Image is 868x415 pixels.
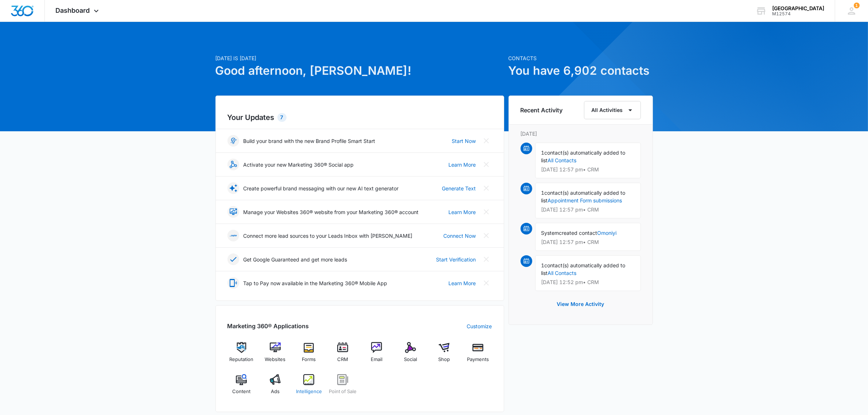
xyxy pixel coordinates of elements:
[480,277,492,289] button: Close
[480,253,492,265] button: Close
[598,230,617,236] a: Omoniyi
[442,185,476,192] a: Generate Text
[261,342,289,368] a: Websites
[215,54,504,62] p: [DATE] is [DATE]
[521,130,641,137] p: [DATE]
[449,161,476,168] a: Learn More
[541,190,626,203] span: contact(s) automatically added to list
[244,256,347,263] p: Get Google Guaranteed and get more leads
[329,374,357,400] a: Point of Sale
[229,356,253,363] span: Reputation
[772,5,824,11] div: account name
[521,106,563,115] h6: Recent Activity
[227,342,256,368] a: Reputation
[541,280,635,285] p: [DATE] 12:52 pm • CRM
[295,374,323,400] a: Intelligence
[559,230,598,236] span: created contact
[541,262,626,276] span: contact(s) automatically added to list
[215,62,504,79] h1: Good afternoon, [PERSON_NAME]!
[509,62,653,79] h1: You have 6,902 contacts
[541,150,545,156] span: 1
[854,3,860,8] span: 1
[271,388,280,395] span: Ads
[480,135,492,147] button: Close
[244,137,375,145] p: Build your brand with the new Brand Profile Smart Start
[480,206,492,218] button: Close
[854,3,860,8] div: notifications count
[509,54,653,62] p: Contacts
[404,356,417,363] span: Social
[584,101,641,119] button: All Activities
[467,356,489,363] span: Payments
[449,279,476,287] a: Learn More
[244,208,419,216] p: Manage your Websites 360® website from your Marketing 360® account
[452,137,476,145] a: Start Now
[329,342,357,368] a: CRM
[302,356,316,363] span: Forms
[480,159,492,170] button: Close
[337,356,348,363] span: CRM
[438,356,450,363] span: Shop
[449,208,476,216] a: Learn More
[480,182,492,194] button: Close
[541,167,635,172] p: [DATE] 12:57 pm • CRM
[363,342,391,368] a: Email
[296,388,322,395] span: Intelligence
[772,11,824,16] div: account id
[295,342,323,368] a: Forms
[430,342,458,368] a: Shop
[396,342,424,368] a: Social
[444,232,476,240] a: Connect Now
[541,207,635,212] p: [DATE] 12:57 pm • CRM
[265,356,285,363] span: Websites
[548,270,577,276] a: All Contacts
[244,232,413,240] p: Connect more lead sources to your Leads Inbox with [PERSON_NAME]
[232,388,250,395] span: Content
[548,197,622,203] a: Appointment Form submissions
[277,113,287,122] div: 7
[244,161,354,168] p: Activate your new Marketing 360® Social app
[480,230,492,241] button: Close
[244,279,388,287] p: Tap to Pay now available in the Marketing 360® Mobile App
[541,240,635,245] p: [DATE] 12:57 pm • CRM
[227,112,492,123] h2: Your Updates
[227,374,256,400] a: Content
[436,256,476,263] a: Start Verification
[541,150,626,163] span: contact(s) automatically added to list
[261,374,289,400] a: Ads
[550,295,612,313] button: View More Activity
[464,342,492,368] a: Payments
[548,157,577,163] a: All Contacts
[541,262,545,268] span: 1
[371,356,382,363] span: Email
[541,230,559,236] span: System
[227,322,309,330] h2: Marketing 360® Applications
[329,388,357,395] span: Point of Sale
[244,185,399,192] p: Create powerful brand messaging with our new AI text generator
[56,7,90,14] span: Dashboard
[467,322,492,330] a: Customize
[541,190,545,196] span: 1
